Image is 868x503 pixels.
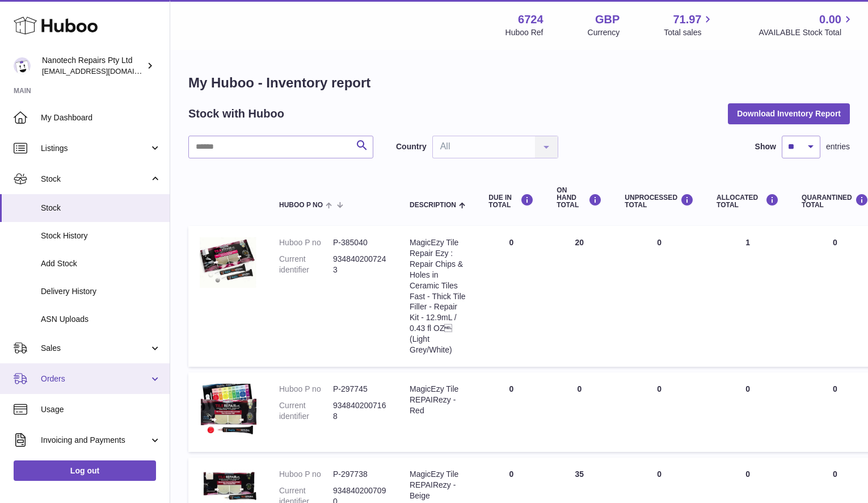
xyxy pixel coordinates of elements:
td: 0 [613,226,705,367]
div: DUE IN TOTAL [488,194,534,209]
a: 71.97 Total sales [664,12,714,38]
button: Download Inventory Report [728,103,850,124]
img: info@nanotechrepairs.com [14,57,31,74]
div: ALLOCATED Total [717,194,779,209]
div: UNPROCESSED Total [625,194,694,209]
span: 0.00 [819,12,841,27]
dd: P-385040 [333,237,387,248]
span: ASN Uploads [41,314,161,325]
span: Huboo P no [279,202,323,209]
span: entries [826,141,850,152]
span: Add Stock [41,258,161,269]
div: MagicEzy Tile Repair Ezy : Repair Chips & Holes in Ceramic Tiles Fast - Thick Tile Filler - Repai... [410,237,466,355]
h1: My Huboo - Inventory report [188,74,850,92]
span: Orders [41,374,149,384]
strong: GBP [595,12,620,27]
td: 0 [477,226,545,367]
span: Stock [41,203,161,213]
label: Show [755,141,776,152]
span: Sales [41,343,149,354]
dt: Current identifier [279,254,333,275]
span: Stock History [41,230,161,241]
dt: Huboo P no [279,469,333,480]
dd: 9348402007168 [333,400,387,422]
a: Log out [14,460,156,481]
div: ON HAND Total [557,187,602,209]
span: Description [410,202,456,209]
span: Stock [41,174,149,185]
dd: P-297738 [333,469,387,480]
span: [EMAIL_ADDRESS][DOMAIN_NAME] [42,66,167,76]
span: 0 [833,238,837,247]
td: 20 [545,226,613,367]
img: product image [200,384,256,438]
span: Delivery History [41,286,161,297]
img: product image [200,237,256,288]
span: 71.97 [673,12,701,27]
dd: 9348402007243 [333,254,387,275]
td: 0 [545,372,613,452]
div: Currency [588,27,620,38]
td: 0 [705,372,790,452]
td: 0 [477,372,545,452]
div: MagicEzy Tile REPAIRezy - Beige [410,469,466,501]
span: 0 [833,470,837,479]
span: Invoicing and Payments [41,435,149,446]
dt: Current identifier [279,400,333,422]
dd: P-297745 [333,384,387,395]
td: 1 [705,226,790,367]
td: 0 [613,372,705,452]
span: 0 [833,384,837,393]
div: Nanotech Repairs Pty Ltd [42,55,144,77]
a: 0.00 AVAILABLE Stock Total [759,12,854,38]
div: MagicEzy Tile REPAIRezy - Red [410,384,466,416]
span: My Dashboard [41,112,161,123]
dt: Huboo P no [279,384,333,395]
span: Usage [41,404,161,415]
span: Listings [41,143,149,154]
strong: 6724 [518,12,543,27]
dt: Huboo P no [279,237,333,248]
div: Huboo Ref [505,27,543,38]
label: Country [396,141,427,152]
span: AVAILABLE Stock Total [759,27,854,38]
span: Total sales [664,27,714,38]
h2: Stock with Huboo [188,106,284,121]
